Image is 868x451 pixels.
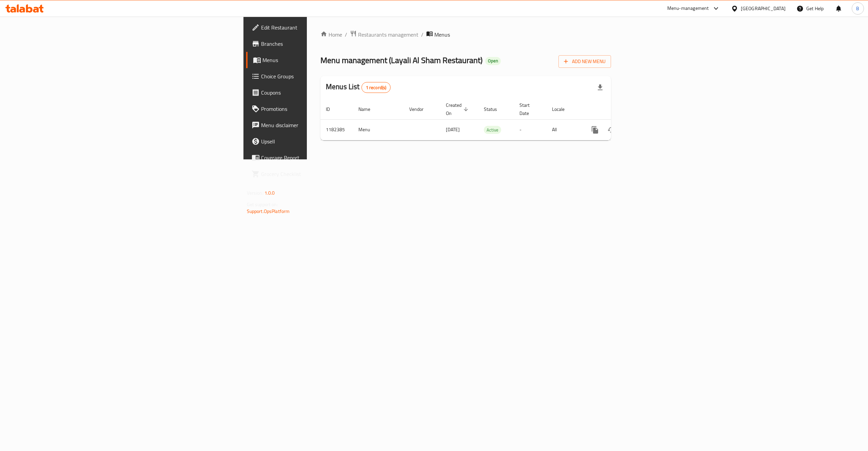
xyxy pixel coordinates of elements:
a: Promotions [246,101,389,117]
span: B [856,5,859,12]
span: Start Date [519,101,538,117]
a: Choice Groups [246,68,389,84]
span: Choice Groups [261,72,383,80]
td: - [514,119,547,140]
a: Edit Restaurant [246,19,389,36]
a: Coupons [246,84,389,101]
a: Grocery Checklist [246,166,389,182]
span: Locale [552,105,573,113]
li: / [421,31,423,39]
div: Open [485,57,501,65]
span: Grocery Checklist [261,170,383,178]
span: Upsell [261,137,383,145]
span: Menu management ( Layali Al Sham Restaurant ) [320,53,482,68]
span: Promotions [261,105,383,113]
span: Vendor [409,105,432,113]
span: 1.0.0 [264,189,275,197]
span: Coverage Report [261,154,383,162]
a: Support.OpsPlatform [247,207,290,216]
span: Status [484,105,506,113]
a: Coverage Report [246,150,389,166]
span: Active [484,126,501,134]
a: Branches [246,36,389,52]
span: Menus [434,31,450,39]
span: Edit Restaurant [261,23,383,32]
span: Name [358,105,379,113]
span: Branches [261,40,383,48]
div: Total records count [361,82,391,93]
button: Change Status [603,122,619,138]
span: 1 record(s) [362,84,391,91]
button: Add New Menu [558,55,611,68]
span: [DATE] [446,125,460,134]
span: Get support on: [247,200,278,209]
span: Coupons [261,89,383,97]
span: Open [485,58,501,64]
table: enhanced table [320,99,657,140]
button: more [587,122,603,138]
span: ID [326,105,339,113]
span: Menu disclaimer [261,121,383,129]
th: Actions [581,99,657,120]
h2: Menus List [326,82,391,93]
span: Add New Menu [564,57,606,66]
div: [GEOGRAPHIC_DATA] [741,5,786,12]
div: Export file [592,79,608,96]
span: Menus [262,56,383,64]
span: Created On [446,101,470,117]
div: Menu-management [667,4,709,13]
a: Menu disclaimer [246,117,389,133]
a: Menus [246,52,389,68]
a: Upsell [246,133,389,150]
span: Version: [247,189,263,197]
nav: breadcrumb [320,30,611,39]
td: All [547,119,581,140]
